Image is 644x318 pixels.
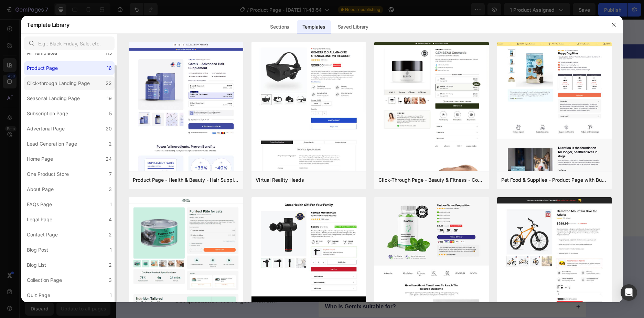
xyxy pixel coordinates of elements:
[109,215,112,224] div: 4
[27,140,77,148] div: Lead Generation Page
[107,94,112,103] div: 19
[175,127,245,153] img: gempages_432750572815254551-a62c7382-44b5-4b8a-b2af-4bef057d11ea.svg
[209,284,280,291] p: Who is Gemix suitable for?
[209,258,306,265] p: How long does it take to see results?
[215,14,221,17] p: HRS
[109,231,112,239] div: 2
[27,246,48,254] div: Blog Post
[105,49,112,57] div: 115
[250,14,256,17] p: SEC
[27,64,58,72] div: Product Page
[27,215,52,224] div: Legal Page
[27,155,53,163] div: Home Page
[256,176,304,184] div: Virtual Reality Heads
[106,155,112,163] div: 24
[27,231,58,239] div: Contact Page
[233,8,238,14] div: 31
[378,176,485,184] div: Click-Through Page - Beauty & Fitness - Cosmetic
[27,49,57,57] div: All Templates
[27,125,65,133] div: Advertorial Page
[109,276,112,284] div: 3
[27,109,68,118] div: Subscription Page
[106,125,112,133] div: 20
[27,291,50,299] div: Quiz Page
[267,9,470,16] p: Limited time:30% OFF + FREESHIPPING
[5,109,523,119] h2: As Featured In
[262,127,332,153] img: gempages_432750572815254551-450f2634-a245-4be0-b322-741cd7897b06.svg
[110,291,112,299] div: 1
[355,169,391,175] div: Drop element here
[354,51,400,57] p: Customer
[87,127,158,153] img: gempages_432750572815254551-4e3559be-fbfe-4d35-86c8-eef45ac852d3.svg
[27,16,69,34] h2: Template Library
[436,127,507,153] img: gempages_432750572815254551-7db7d4c1-a4eb-4d04-afd4-23a978d3b6fe.svg
[58,277,191,286] p: Got questions? We’ve got answer...
[27,94,80,103] div: Seasonal Landing Page
[109,185,112,193] div: 3
[0,127,71,153] img: gempages_432750572815254551-2cbeeed6-194d-4cc9-b8f0-0be8b4f7b274.svg
[215,8,221,14] div: 22
[297,20,331,34] div: Templates
[354,43,400,50] p: [PERSON_NAME]
[27,276,62,284] div: Collection Page
[349,127,419,153] img: gempages_432750572815254551-86492abc-13d3-4402-980f-6b51aa8820c4.svg
[24,36,115,50] input: E.g.: Black Friday, Sale, etc.
[109,261,112,269] div: 2
[109,140,112,148] div: 2
[27,185,54,193] div: About Page
[109,109,112,118] div: 5
[27,170,69,178] div: One Product Store
[133,176,239,184] div: Product Page - Health & Beauty - Hair Supplement
[27,261,46,269] div: Blog List
[110,246,112,254] div: 1
[335,42,349,58] img: gempages_432750572815254551-fc5a7d6b-6516-4e4f-8835-fae4fb42d90f.png
[27,79,90,87] div: Click-through Landing Page
[110,200,112,209] div: 1
[250,8,256,14] div: 55
[621,284,637,301] div: Open Intercom Messenger
[109,170,112,178] div: 7
[265,20,294,34] div: Sections
[501,176,608,184] div: Pet Food & Supplies - Product Page with Bundle
[332,20,374,34] div: Saved Library
[1,29,527,36] p: 🎁 LIMITED TIME - HAIR DAY SALE 🎁
[107,64,112,72] div: 16
[58,252,192,271] h2: FAQs
[27,200,52,209] div: FAQs Page
[106,79,112,87] div: 22
[233,14,238,17] p: MIN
